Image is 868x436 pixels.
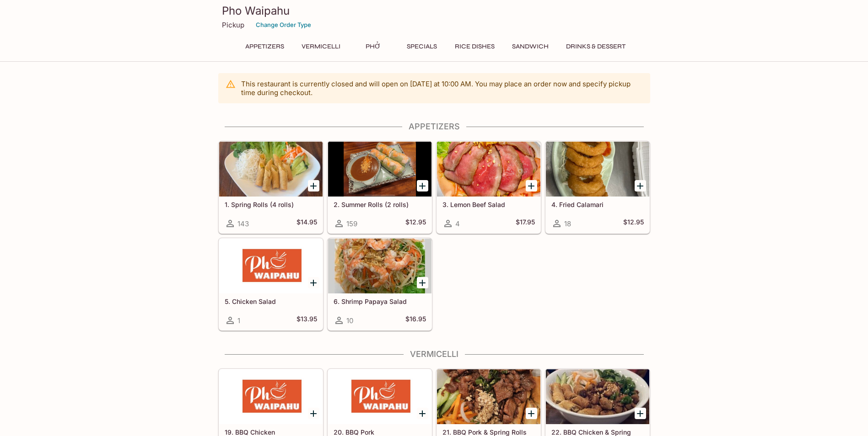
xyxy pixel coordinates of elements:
[437,142,540,197] div: 3. Lemon Beef Salad
[405,315,426,326] h5: $16.95
[546,369,649,424] div: 22. BBQ Chicken & Spring Rolls
[635,180,646,191] button: Add 4. Fried Calamari
[241,80,643,97] p: This restaurant is currently closed and will open on [DATE] at 10:00 AM . You may place an order ...
[219,238,323,330] a: 5. Chicken Salad1$13.95
[437,141,541,234] a: 3. Lemon Beef Salad4$17.95
[437,369,540,424] div: 21. BBQ Pork & Spring Rolls
[225,298,317,305] h5: 5. Chicken Salad
[308,180,319,191] button: Add 1. Spring Rolls (4 rolls)
[334,201,426,208] h5: 2. Summer Rolls (2 rolls)
[564,219,571,228] span: 18
[455,219,460,228] span: 4
[546,142,649,197] div: 4. Fried Calamari
[526,180,537,191] button: Add 3. Lemon Beef Salad
[328,142,431,197] div: 2. Summer Rolls (2 rolls)
[545,141,650,234] a: 4. Fried Calamari18$12.95
[334,298,426,305] h5: 6. Shrimp Papaya Salad
[237,316,240,325] span: 1
[507,40,554,53] button: Sandwich
[252,18,315,32] button: Change Order Type
[225,201,317,208] h5: 1. Spring Rolls (4 rolls)
[218,122,650,132] h4: Appetizers
[417,180,428,191] button: Add 2. Summer Rolls (2 rolls)
[623,218,644,229] h5: $12.95
[308,277,319,288] button: Add 5. Chicken Salad
[346,316,353,325] span: 10
[346,219,357,228] span: 159
[417,408,428,419] button: Add 20. BBQ Pork
[328,369,431,424] div: 20. BBQ Pork
[328,238,432,330] a: 6. Shrimp Papaya Salad10$16.95
[240,40,289,53] button: Appetizers
[297,315,317,326] h5: $13.95
[417,277,428,288] button: Add 6. Shrimp Papaya Salad
[551,201,644,208] h5: 4. Fried Calamari
[218,349,650,359] h4: Vermicelli
[328,141,432,234] a: 2. Summer Rolls (2 rolls)159$12.95
[219,142,323,197] div: 1. Spring Rolls (4 rolls)
[222,4,647,18] h3: Pho Waipahu
[222,21,244,29] p: Pickup
[237,219,249,228] span: 143
[405,218,426,229] h5: $12.95
[353,40,394,53] button: Phở
[297,40,345,53] button: Vermicelli
[308,408,319,419] button: Add 19. BBQ Chicken
[516,218,535,229] h5: $17.95
[526,408,537,419] button: Add 21. BBQ Pork & Spring Rolls
[225,428,317,436] h5: 19. BBQ Chicken
[450,40,500,53] button: Rice Dishes
[442,428,535,436] h5: 21. BBQ Pork & Spring Rolls
[219,141,323,234] a: 1. Spring Rolls (4 rolls)143$14.95
[635,408,646,419] button: Add 22. BBQ Chicken & Spring Rolls
[328,239,431,293] div: 6. Shrimp Papaya Salad
[219,239,323,293] div: 5. Chicken Salad
[219,369,323,424] div: 19. BBQ Chicken
[334,428,426,436] h5: 20. BBQ Pork
[442,201,535,208] h5: 3. Lemon Beef Salad
[297,218,317,229] h5: $14.95
[401,40,442,53] button: Specials
[561,40,631,53] button: Drinks & Dessert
